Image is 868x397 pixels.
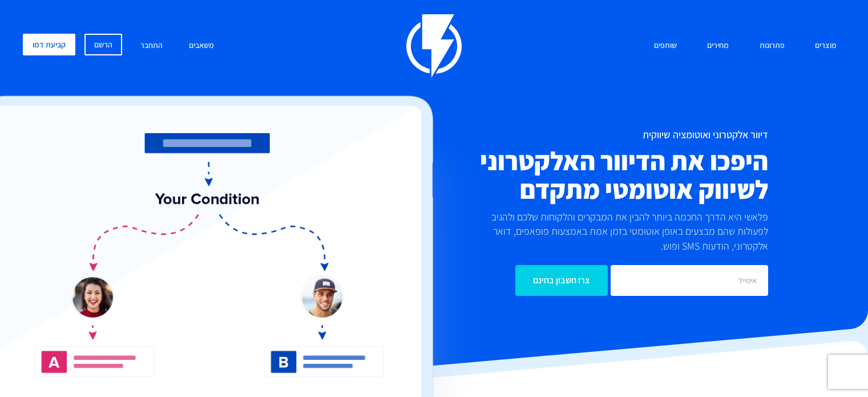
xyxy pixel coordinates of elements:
a: התחבר [132,34,171,58]
a: מחירים [699,34,737,58]
input: אימייל [611,265,768,296]
a: קביעת דמו [23,34,75,55]
p: פלאשי היא הדרך החכמה ביותר להבין את המבקרים והלקוחות שלכם ולהגיב לפעולות שהם מבצעים באופן אוטומטי... [477,210,768,254]
a: פתרונות [751,34,793,58]
input: צרו חשבון בחינם [515,265,608,296]
a: מוצרים [806,34,845,58]
h1: דיוור אלקטרוני ואוטומציה שיווקית [374,129,768,141]
h2: היפכו את הדיוור האלקטרוני לשיווק אוטומטי מתקדם [374,146,768,203]
a: משאבים [180,34,223,58]
a: הרשם [84,34,122,55]
a: שותפים [645,34,685,58]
